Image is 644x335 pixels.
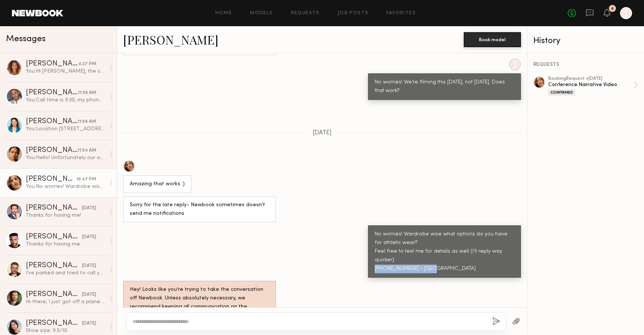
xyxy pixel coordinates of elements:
[130,286,269,320] div: Hey! Looks like you’re trying to take the conversation off Newbook. Unless absolutely necessary, ...
[82,234,96,241] div: [DATE]
[548,76,634,81] div: booking Request • [DATE]
[338,11,369,16] a: Job Posts
[82,262,96,269] div: [DATE]
[291,11,320,16] a: Requests
[26,233,82,241] div: [PERSON_NAME]
[26,118,77,125] div: [PERSON_NAME]
[26,60,78,68] div: [PERSON_NAME]
[26,320,82,327] div: [PERSON_NAME]
[215,11,232,16] a: Home
[375,230,514,273] div: No worries! Wardrobe wise what options do you have for athletic wear? Feel free to text me for de...
[26,154,105,161] div: You: Hello! Unfortunately our offer is our max budget for this role.
[26,241,105,248] div: Thanks for having me
[533,62,638,67] div: REQUESTS
[26,183,105,190] div: You: No worries! Wardrobe wise what options do you have for athletic wear? Feel free to text me f...
[611,7,614,11] div: 6
[26,89,78,97] div: [PERSON_NAME]
[26,212,105,219] div: Thanks for having me!
[313,130,332,136] span: [DATE]
[26,147,77,154] div: [PERSON_NAME]
[6,35,46,43] span: Messages
[464,36,521,42] a: Book model
[26,269,105,277] div: I’ve parked and tried to call you. Where do I enter the structure to meet you?
[130,201,269,218] div: Sorry for the late reply- Newbook sometimes doesn’t send me notifications
[76,176,96,183] div: 10:47 PM
[464,32,521,47] button: Book model
[78,61,96,68] div: 4:27 PM
[26,176,76,183] div: [PERSON_NAME]
[26,291,82,298] div: [PERSON_NAME]
[82,205,96,212] div: [DATE]
[26,125,105,133] div: You: Location [STREET_ADDRESS][PERSON_NAME]
[26,262,82,269] div: [PERSON_NAME]
[26,97,105,104] div: You: Call time is 9:30, my phone number is [PHONE_NUMBER]
[533,37,638,45] div: History
[26,68,105,75] div: You: Hi [PERSON_NAME], the shot requirements have changed to need someone running so were gonna g...
[620,7,632,19] a: J
[26,204,82,212] div: [PERSON_NAME]
[548,81,634,88] div: Conference Narrative Video
[82,320,96,327] div: [DATE]
[77,147,96,154] div: 11:54 AM
[250,11,273,16] a: Models
[123,31,218,48] a: [PERSON_NAME]
[375,78,514,95] div: No worries! We’re filming this [DATE], not [DATE]. Does that work?
[78,89,96,97] div: 11:59 AM
[77,118,96,125] div: 11:58 AM
[548,76,638,95] a: bookingRequest •[DATE]Conference Narrative VideoConfirmed
[82,291,96,298] div: [DATE]
[548,89,575,95] div: Confirmed
[26,298,105,305] div: Hi there, I just got off a plane in [US_STATE]. I am SO sorry but I had to come up here unexpecte...
[386,11,416,16] a: Favorites
[130,180,185,189] div: Amazing that works :)
[26,327,105,334] div: Shoe size: 9.5/10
